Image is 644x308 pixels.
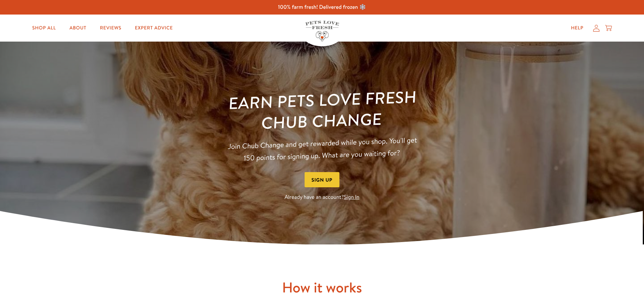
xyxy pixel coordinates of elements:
[566,21,589,35] a: Help
[344,193,359,201] a: Sign In
[305,21,339,41] img: Pets Love Fresh
[95,21,127,35] a: Reviews
[224,134,420,165] p: Join Chub Change and get rewarded while you shop. You'll get 150 points for signing up. What are ...
[225,193,420,202] p: Already have an account?
[119,278,525,297] h2: How it works
[129,21,178,35] a: Expert Advice
[223,86,421,135] h1: Earn Pets Love Fresh Chub Change
[27,21,61,35] a: Shop All
[64,21,92,35] a: About
[305,172,340,187] button: Sign Up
